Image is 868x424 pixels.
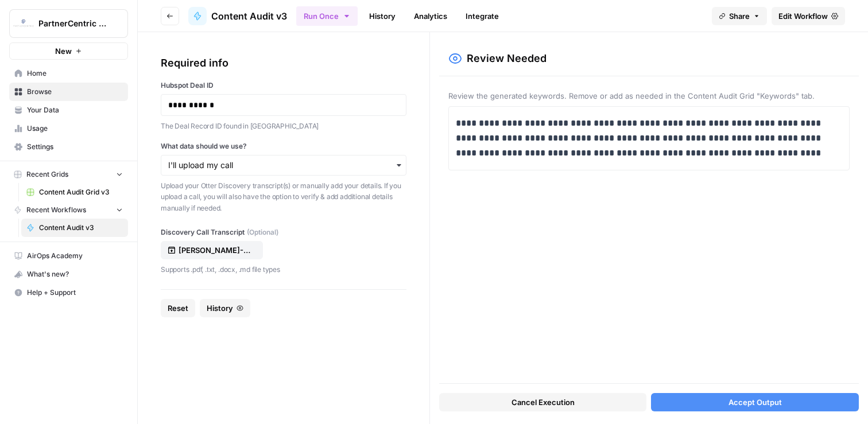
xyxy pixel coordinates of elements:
span: PartnerCentric Sales Tools [38,18,108,29]
a: History [362,7,402,25]
button: History [200,299,250,317]
button: What's new? [9,265,128,283]
span: Settings [27,142,123,152]
span: Your Data [27,105,123,115]
a: Content Audit v3 [21,219,128,237]
button: Help + Support [9,283,128,302]
a: AirOps Academy [9,247,128,265]
button: New [9,42,128,60]
span: Reset [168,302,188,314]
span: Review the generated keywords. Remove or add as needed in the Content Audit Grid "Keywords" tab. [448,90,850,102]
span: (Optional) [247,227,278,238]
span: Browse [27,87,123,97]
div: What's new? [10,266,127,283]
span: Help + Support [27,287,123,298]
a: Content Audit v3 [188,7,287,25]
p: Supports .pdf, .txt, .docx, .md file types [161,264,406,275]
label: Hubspot Deal ID [161,80,406,91]
span: Content Audit Grid v3 [39,187,123,197]
p: Upload your Otter Discovery transcript(s) or manually add your details. If you upload a call, you... [161,180,406,214]
button: Accept Output [651,393,859,411]
button: Reset [161,299,195,317]
input: I'll upload my call [168,160,399,171]
label: Discovery Call Transcript [161,227,406,238]
span: Recent Grids [26,169,68,180]
span: Home [27,68,123,79]
a: Browse [9,83,128,101]
a: Analytics [407,7,454,25]
span: Content Audit v3 [39,223,123,233]
label: What data should we use? [161,141,406,151]
button: Recent Workflows [9,201,128,219]
span: Usage [27,123,123,134]
button: [PERSON_NAME]-and-[PERSON_NAME]-a6e73cf7-98f7.docx [161,241,263,259]
button: Share [712,7,767,25]
button: Cancel Execution [439,393,647,411]
p: [PERSON_NAME]-and-[PERSON_NAME]-a6e73cf7-98f7.docx [179,244,252,256]
p: The Deal Record ID found in [GEOGRAPHIC_DATA] [161,120,406,132]
a: Your Data [9,101,128,119]
button: Workspace: PartnerCentric Sales Tools [9,9,128,38]
button: Recent Grids [9,166,128,183]
a: Content Audit Grid v3 [21,183,128,201]
span: AirOps Academy [27,251,123,261]
span: New [55,45,72,57]
h2: Review Needed [467,50,547,67]
a: Usage [9,119,128,138]
div: Required info [161,55,406,71]
img: PartnerCentric Sales Tools Logo [13,13,34,34]
span: Recent Workflows [26,205,86,215]
a: Settings [9,138,128,156]
span: Cancel Execution [511,396,575,408]
a: Integrate [459,7,506,25]
span: Accept Output [728,396,782,408]
span: Content Audit v3 [211,9,287,23]
span: Share [729,10,750,22]
span: History [207,302,233,314]
span: Edit Workflow [778,10,828,22]
a: Home [9,64,128,83]
a: Edit Workflow [772,7,845,25]
button: Run Once [296,6,358,26]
